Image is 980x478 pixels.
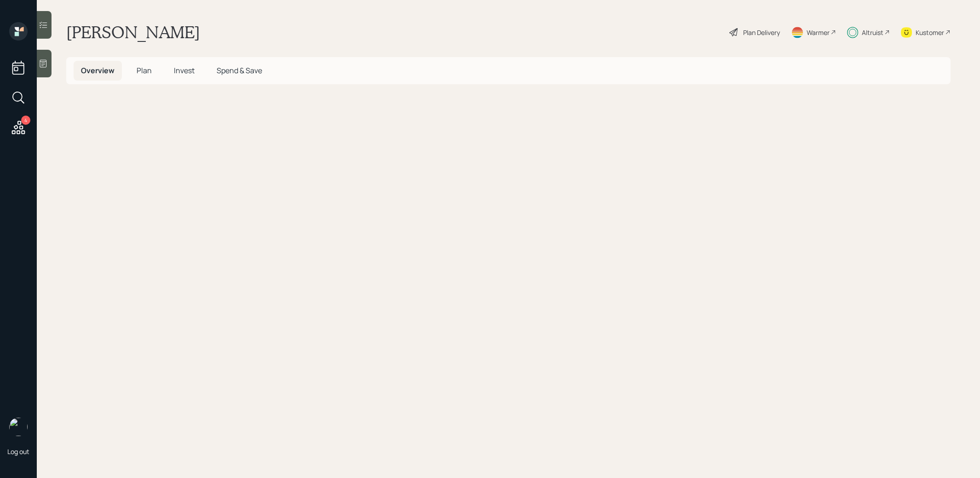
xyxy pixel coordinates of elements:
div: Log out [7,447,29,456]
span: Spend & Save [217,65,262,76]
span: Invest [174,65,195,76]
span: Overview [81,65,115,76]
div: Altruist [862,28,883,37]
div: 4 [21,116,30,125]
div: Kustomer [916,28,944,37]
img: treva-nostdahl-headshot.png [9,418,28,436]
div: Warmer [807,28,830,37]
h1: [PERSON_NAME] [66,22,200,42]
div: Plan Delivery [743,28,780,37]
span: Plan [137,65,152,76]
